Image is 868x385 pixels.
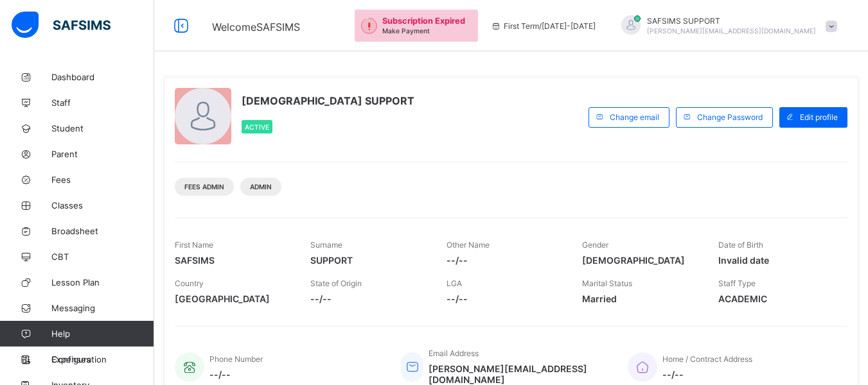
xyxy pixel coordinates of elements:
span: [GEOGRAPHIC_DATA] [175,293,291,304]
span: Fees [51,175,154,185]
span: [PERSON_NAME][EMAIL_ADDRESS][DOMAIN_NAME] [429,363,608,385]
span: Make Payment [382,27,430,35]
span: Messaging [51,303,154,313]
span: session/term information [491,21,596,31]
img: safsims [12,12,111,38]
span: [DEMOGRAPHIC_DATA] [582,255,698,266]
span: Staff [51,98,154,108]
span: Broadsheet [51,226,154,236]
span: Classes [51,200,154,210]
span: Staff Type [718,278,756,288]
span: Configuration [51,354,154,364]
span: --/-- [662,369,752,380]
span: SAFSIMS [175,255,291,266]
span: Help [51,329,154,339]
span: State of Origin [310,278,362,288]
span: Surname [310,240,342,250]
span: Change Password [697,112,763,122]
span: Marital Status [582,278,632,288]
span: LGA [447,278,462,288]
span: Student [51,123,154,133]
span: --/-- [447,293,563,304]
span: Date of Birth [718,240,763,250]
span: SAFSIMS SUPPORT [647,16,816,26]
span: Email Address [429,348,479,358]
span: Married [582,293,698,304]
span: Subscription Expired [382,16,465,26]
span: Welcome SAFSIMS [212,21,300,33]
span: Edit profile [800,112,838,122]
span: Dashboard [51,72,154,82]
span: Other Name [447,240,490,250]
div: SAFSIMSSUPPORT [608,15,844,37]
span: Parent [51,149,154,159]
img: outstanding-1.146d663e52f09953f639664a84e30106.svg [361,18,377,34]
span: Invalid date [718,255,835,266]
span: Gender [582,240,608,250]
span: Lesson Plan [51,277,154,287]
span: ACADEMIC [718,293,835,304]
span: Change email [610,112,659,122]
span: Admin [250,183,272,191]
span: First Name [175,240,213,250]
span: Phone Number [209,354,263,364]
span: CBT [51,252,154,262]
span: --/-- [310,293,427,304]
span: Fees Admin [184,183,224,191]
span: Active [245,123,269,131]
span: --/-- [447,255,563,266]
span: SUPPORT [310,255,427,266]
span: [PERSON_NAME][EMAIL_ADDRESS][DOMAIN_NAME] [647,27,816,35]
span: [DEMOGRAPHIC_DATA] SUPPORT [242,94,414,107]
span: --/-- [209,369,263,380]
span: Country [175,278,204,288]
span: Home / Contract Address [662,354,752,364]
